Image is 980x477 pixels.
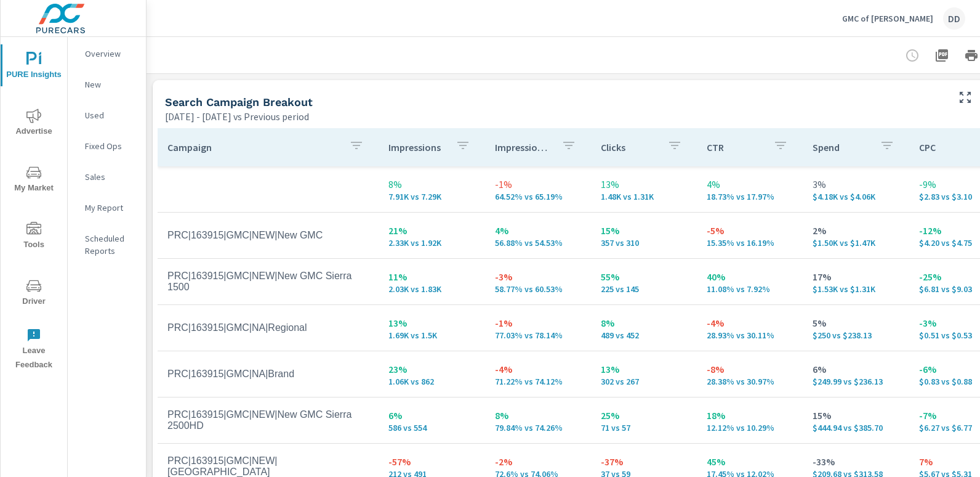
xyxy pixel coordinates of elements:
h5: Search Campaign Breakout [165,96,313,108]
p: 13% [388,316,475,330]
div: DD [943,7,965,30]
p: 7,908 vs 7,290 [388,192,475,202]
p: 11% [388,269,475,284]
p: 8% [388,177,475,192]
p: $1,532.35 vs $1,309.42 [813,284,899,294]
p: 586 vs 554 [388,423,475,433]
button: Make Fullscreen [955,88,975,107]
p: 4% [707,177,793,192]
button: "Export Report to PDF" [930,43,954,68]
p: -1% [495,177,581,192]
p: 15.35% vs 16.19% [707,238,793,248]
p: -5% [707,223,793,238]
p: CPC [919,141,976,153]
p: 71 vs 57 [601,423,687,433]
p: Impressions [388,141,445,153]
p: Used [85,109,136,121]
p: 13% [601,362,687,377]
span: Driver [4,279,63,309]
p: 6% [388,408,475,423]
p: -4% [707,316,793,330]
p: 8% [495,408,581,423]
p: 28.38% vs 30.97% [707,377,793,386]
div: Used [68,106,146,124]
p: Fixed Ops [85,140,136,152]
p: 4% [495,223,581,238]
p: Scheduled Reports [85,232,136,257]
p: 64.52% vs 65.19% [495,192,581,202]
p: 2,326 vs 1,915 [388,238,475,248]
p: 18.73% vs 17.97% [707,192,793,202]
p: 225 vs 145 [601,284,687,294]
p: 11.08% vs 7.92% [707,284,793,294]
p: -1% [495,316,581,330]
p: Sales [85,171,136,183]
p: 357 vs 310 [601,238,687,248]
p: 1,690 vs 1,501 [388,330,475,340]
p: 2% [813,223,899,238]
p: CTR [707,141,763,153]
div: New [68,75,146,94]
p: Clicks [601,141,657,153]
td: PRC|163915|GMC|NEW|New GMC Sierra 1500 [158,261,379,303]
p: Spend [813,141,869,153]
td: PRC|163915|GMC|NEW|New GMC [158,220,379,251]
p: 25% [601,408,687,423]
span: My Market [4,165,63,195]
div: Scheduled Reports [68,229,146,260]
p: 18% [707,408,793,423]
p: $4,184.70 vs $4,063.66 [813,192,899,202]
p: Campaign [167,141,339,153]
div: Sales [68,168,146,186]
p: $444.94 vs $385.70 [813,423,899,433]
p: 5% [813,316,899,330]
p: 40% [707,269,793,284]
div: Overview [68,44,146,63]
p: 8% [601,316,687,330]
p: GMC of [PERSON_NAME] [842,13,933,24]
span: Advertise [4,108,63,139]
span: PURE Insights [4,52,63,82]
td: PRC|163915|GMC|NEW|New GMC Sierra 2500HD [158,399,379,441]
p: 56.88% vs 54.53% [495,238,581,248]
p: 302 vs 267 [601,377,687,386]
p: 28.93% vs 30.11% [707,330,793,340]
p: $249.99 vs $236.13 [813,377,899,386]
td: PRC|163915|GMC|NA|Regional [158,312,379,343]
p: 6% [813,362,899,377]
p: My Report [85,202,136,214]
div: My Report [68,198,146,217]
p: 77.03% vs 78.14% [495,330,581,340]
p: 15% [813,408,899,423]
div: nav menu [1,37,67,377]
p: 79.84% vs 74.26% [495,423,581,433]
p: 71.22% vs 74.12% [495,377,581,386]
p: 55% [601,269,687,284]
p: 13% [601,177,687,192]
span: Tools [4,222,63,252]
p: 58.77% vs 60.53% [495,284,581,294]
p: -33% [813,454,899,469]
p: 45% [707,454,793,469]
p: 12.12% vs 10.29% [707,423,793,433]
p: 2,030 vs 1,831 [388,284,475,294]
div: Fixed Ops [68,137,146,155]
p: 21% [388,223,475,238]
span: Leave Feedback [4,328,63,372]
p: 17% [813,269,899,284]
p: Impression Share [495,141,552,153]
p: Overview [85,47,136,60]
p: $1,497.74 vs $1,472.48 [813,238,899,248]
p: 489 vs 452 [601,330,687,340]
p: 15% [601,223,687,238]
p: 3% [813,177,899,192]
p: -57% [388,454,475,469]
p: $250 vs $238.13 [813,330,899,340]
p: New [85,78,136,91]
td: PRC|163915|GMC|NA|Brand [158,359,379,389]
p: 1,064 vs 862 [388,377,475,386]
p: -2% [495,454,581,469]
p: -3% [495,269,581,284]
p: -37% [601,454,687,469]
p: -8% [707,362,793,377]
